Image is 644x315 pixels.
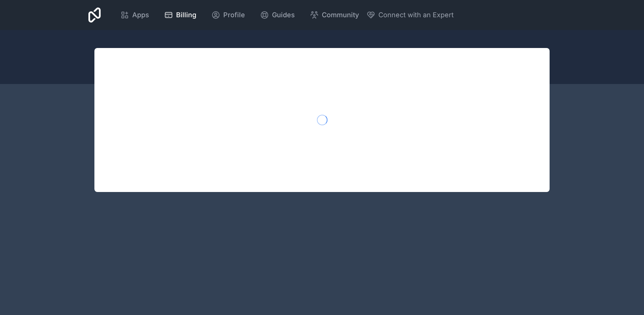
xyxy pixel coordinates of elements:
[304,7,365,23] a: Community
[272,10,295,20] span: Guides
[223,10,245,20] span: Profile
[176,10,196,20] span: Billing
[378,10,454,20] span: Connect with an Expert
[158,7,202,23] a: Billing
[366,10,454,20] button: Connect with an Expert
[132,10,149,20] span: Apps
[254,7,301,23] a: Guides
[322,10,359,20] span: Community
[205,7,251,23] a: Profile
[114,7,155,23] a: Apps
